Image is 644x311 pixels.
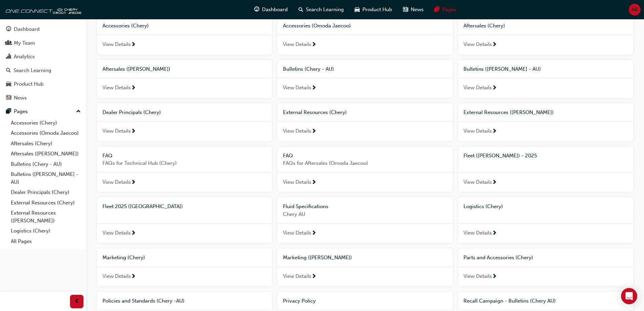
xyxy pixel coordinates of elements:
[3,3,81,16] img: oneconnect
[6,95,11,101] span: news-icon
[3,50,84,63] a: Analytics
[8,169,84,187] a: Bulletins ([PERSON_NAME] - AU)
[311,129,316,135] span: next-icon
[411,6,424,14] span: News
[283,272,311,280] span: View Details
[278,103,453,141] a: External Resources (Chery)View Details
[8,118,84,128] a: Accessories (Chery)
[458,60,633,98] a: Bulletins ([PERSON_NAME] - AU)View Details
[492,274,497,280] span: next-icon
[97,17,272,54] a: Accessories (Chery)View Details
[463,272,492,280] span: View Details
[3,105,84,118] button: Pages
[6,68,11,74] span: search-icon
[278,248,453,286] a: Marketing ([PERSON_NAME])View Details
[14,39,35,47] div: My Team
[283,203,328,209] span: Fluid Specifications
[97,147,272,192] a: FAQFAQs for Technical Hub (Chery)View Details
[278,147,453,192] a: FAQFAQs for Aftersales (Omoda Jaecoo)View Details
[463,254,533,261] span: Parts and Accessories (Chery)
[629,4,641,16] button: AR
[3,23,84,36] a: Dashboard
[6,26,11,32] span: guage-icon
[311,180,316,186] span: next-icon
[463,84,492,92] span: View Details
[283,298,316,304] span: Privacy Policy
[349,3,398,17] a: car-iconProduct Hub
[8,138,84,149] a: Aftersales (Chery)
[429,3,461,17] a: pages-iconPages
[102,84,131,92] span: View Details
[463,203,503,209] span: Logistics (Chery)
[3,78,84,90] a: Product Hub
[434,5,439,14] span: pages-icon
[74,297,79,306] span: prev-icon
[311,85,316,91] span: next-icon
[131,85,136,91] span: next-icon
[463,23,505,29] span: Aftersales (Chery)
[278,197,453,243] a: Fluid SpecificationsChery AUView Details
[102,23,149,29] span: Accessories (Chery)
[458,17,633,54] a: Aftersales (Chery)View Details
[102,109,161,115] span: Dealer Principals (Chery)
[131,180,136,186] span: next-icon
[131,274,136,280] span: next-icon
[249,3,293,17] a: guage-iconDashboard
[631,6,638,14] span: AR
[6,54,11,60] span: chart-icon
[6,81,11,87] span: car-icon
[442,6,456,14] span: Pages
[458,147,633,192] a: Fleet ([PERSON_NAME]) - 2025View Details
[8,149,84,159] a: Aftersales ([PERSON_NAME])
[283,127,311,135] span: View Details
[398,3,429,17] a: news-iconNews
[102,159,267,167] span: FAQs for Technical Hub (Chery)
[283,178,311,186] span: View Details
[14,25,40,33] div: Dashboard
[14,94,27,102] div: News
[131,42,136,48] span: next-icon
[102,203,183,209] span: Fleet 2025 ([GEOGRAPHIC_DATA])
[463,66,541,72] span: Bulletins ([PERSON_NAME] - AU)
[14,108,28,115] div: Pages
[463,298,556,304] span: Recall Campaign - Bulletins (Chery AU)
[14,67,51,74] div: Search Learning
[278,17,453,54] a: Accessories (Omoda Jaecoo)View Details
[463,109,554,115] span: External Resources ([PERSON_NAME])
[8,128,84,138] a: Accessories (Omoda Jaecoo)
[102,272,131,280] span: View Details
[463,229,492,237] span: View Details
[283,84,311,92] span: View Details
[311,230,316,237] span: next-icon
[262,6,288,14] span: Dashboard
[97,60,272,98] a: Aftersales ([PERSON_NAME])View Details
[97,197,272,243] a: Fleet 2025 ([GEOGRAPHIC_DATA])View Details
[311,274,316,280] span: next-icon
[355,5,360,14] span: car-icon
[621,288,637,304] div: Open Intercom Messenger
[458,248,633,286] a: Parts and Accessories (Chery)View Details
[306,6,344,14] span: Search Learning
[14,53,35,61] div: Analytics
[102,229,131,237] span: View Details
[283,66,334,72] span: Bulletins (Chery - AU)
[6,109,11,115] span: pages-icon
[14,80,44,88] div: Product Hub
[283,254,352,261] span: Marketing ([PERSON_NAME])
[492,180,497,186] span: next-icon
[97,248,272,286] a: Marketing (Chery)View Details
[6,40,11,46] span: people-icon
[492,129,497,135] span: next-icon
[76,107,81,116] span: up-icon
[293,3,349,17] a: search-iconSearch Learning
[102,153,113,159] span: FAQ
[362,6,392,14] span: Product Hub
[8,198,84,208] a: External Resources (Chery)
[283,210,447,218] span: Chery AU
[254,5,259,14] span: guage-icon
[97,103,272,141] a: Dealer Principals (Chery)View Details
[463,41,492,48] span: View Details
[102,254,145,261] span: Marketing (Chery)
